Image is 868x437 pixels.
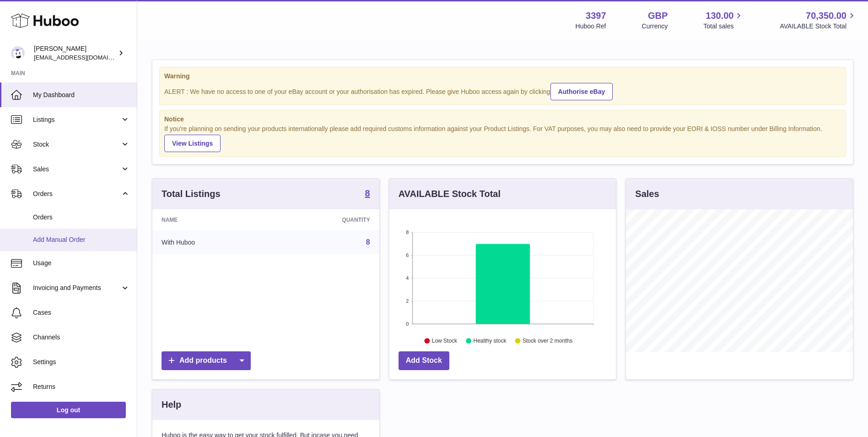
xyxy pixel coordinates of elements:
[164,125,841,152] div: If you're planning on sending your products internationally please add required customs informati...
[11,46,25,60] img: sales@canchema.com
[34,44,116,62] div: [PERSON_NAME]
[780,22,857,31] span: AVAILABLE Stock Total
[586,10,606,22] strong: 3397
[164,72,841,81] strong: Warning
[272,209,379,230] th: Quantity
[162,399,181,411] h3: Help
[406,321,409,327] text: 0
[34,54,135,61] span: [EMAIL_ADDRESS][DOMAIN_NAME]
[648,10,668,22] strong: GBP
[399,351,449,370] a: Add Stock
[33,91,130,99] span: My Dashboard
[33,333,130,342] span: Channels
[164,115,841,124] strong: Notice
[473,338,507,344] text: Healthy stock
[780,10,857,31] a: 70,350.00 AVAILABLE Stock Total
[523,338,572,344] text: Stock over 2 months
[162,188,221,200] h3: Total Listings
[33,235,130,244] span: Add Manual Order
[152,209,272,230] th: Name
[33,382,130,391] span: Returns
[33,308,130,317] span: Cases
[33,190,120,198] span: Orders
[152,230,272,254] td: With Huboo
[365,189,370,198] strong: 8
[406,275,409,281] text: 4
[703,10,744,31] a: 130.00 Total sales
[642,22,668,31] div: Currency
[406,252,409,258] text: 6
[432,338,458,344] text: Low Stock
[33,213,130,222] span: Orders
[706,10,733,22] span: 130.00
[399,188,501,200] h3: AVAILABLE Stock Total
[162,351,251,370] a: Add products
[33,115,120,124] span: Listings
[33,165,120,174] span: Sales
[33,284,120,292] span: Invoicing and Payments
[365,189,370,200] a: 8
[366,238,370,246] a: 8
[164,135,221,152] a: View Listings
[406,229,409,235] text: 8
[33,259,130,268] span: Usage
[550,83,613,100] a: Authorise eBay
[33,140,120,149] span: Stock
[11,402,126,418] a: Log out
[703,22,744,31] span: Total sales
[806,10,846,22] span: 70,350.00
[33,358,130,366] span: Settings
[164,82,841,100] div: ALERT : We have no access to one of your eBay account or your authorisation has expired. Please g...
[635,188,659,200] h3: Sales
[406,298,409,304] text: 2
[576,22,606,31] div: Huboo Ref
